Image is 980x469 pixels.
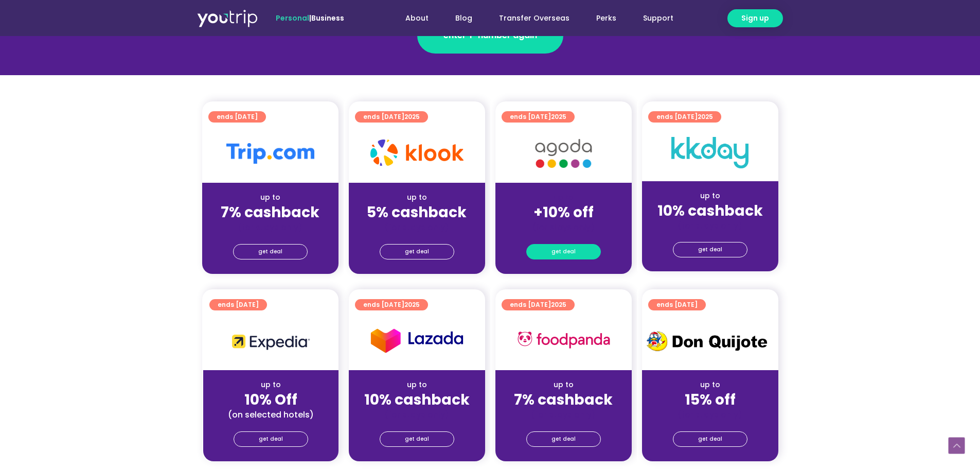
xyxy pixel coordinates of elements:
[673,431,747,447] a: get deal
[221,202,319,222] strong: 7% cashback
[363,111,420,123] span: ends [DATE]
[392,9,442,28] a: About
[210,192,330,203] div: up to
[355,299,428,310] a: ends [DATE]2025
[442,9,486,28] a: Blog
[355,111,428,123] a: ends [DATE]2025
[211,379,330,390] div: up to
[276,13,309,23] span: Personal
[650,379,770,390] div: up to
[405,432,429,446] span: get deal
[380,431,454,447] a: get deal
[404,300,420,309] span: 2025
[357,192,477,203] div: up to
[510,299,566,310] span: ends [DATE]
[514,390,613,410] strong: 7% cashback
[364,390,470,410] strong: 10% cashback
[209,299,267,310] a: ends [DATE]
[208,111,266,123] a: ends [DATE]
[551,245,576,259] span: get deal
[650,190,770,201] div: up to
[551,112,566,121] span: 2025
[234,431,308,447] a: get deal
[650,409,770,420] div: (for stays only)
[685,390,736,410] strong: 15% off
[727,9,783,27] a: Sign up
[657,201,763,221] strong: 10% cashback
[367,202,467,222] strong: 5% cashback
[357,379,477,390] div: up to
[311,13,344,23] a: Business
[698,242,722,257] span: get deal
[211,409,330,420] div: (on selected hotels)
[510,111,566,123] span: ends [DATE]
[372,9,687,28] nav: Menu
[405,245,429,259] span: get deal
[357,409,477,420] div: (for stays only)
[741,13,769,24] span: Sign up
[217,111,258,123] span: ends [DATE]
[502,111,575,123] a: ends [DATE]2025
[554,192,573,202] span: up to
[218,299,259,310] span: ends [DATE]
[244,390,297,410] strong: 10% Off
[486,9,583,28] a: Transfer Overseas
[583,9,630,28] a: Perks
[648,111,721,123] a: ends [DATE]2025
[698,112,713,121] span: 2025
[357,222,477,233] div: (for stays only)
[650,220,770,231] div: (for stays only)
[630,9,687,28] a: Support
[504,222,623,233] div: (for stays only)
[258,245,282,259] span: get deal
[276,13,344,23] span: |
[551,300,566,309] span: 2025
[380,244,454,259] a: get deal
[698,432,722,446] span: get deal
[656,111,713,123] span: ends [DATE]
[551,432,576,446] span: get deal
[526,244,601,259] a: get deal
[210,222,330,233] div: (for stays only)
[504,379,623,390] div: up to
[233,244,308,259] a: get deal
[259,432,283,446] span: get deal
[533,202,594,222] strong: +10% off
[502,299,575,310] a: ends [DATE]2025
[404,112,420,121] span: 2025
[656,299,698,310] span: ends [DATE]
[363,299,420,310] span: ends [DATE]
[648,299,706,310] a: ends [DATE]
[526,431,601,447] a: get deal
[673,242,747,257] a: get deal
[504,409,623,420] div: (for stays only)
